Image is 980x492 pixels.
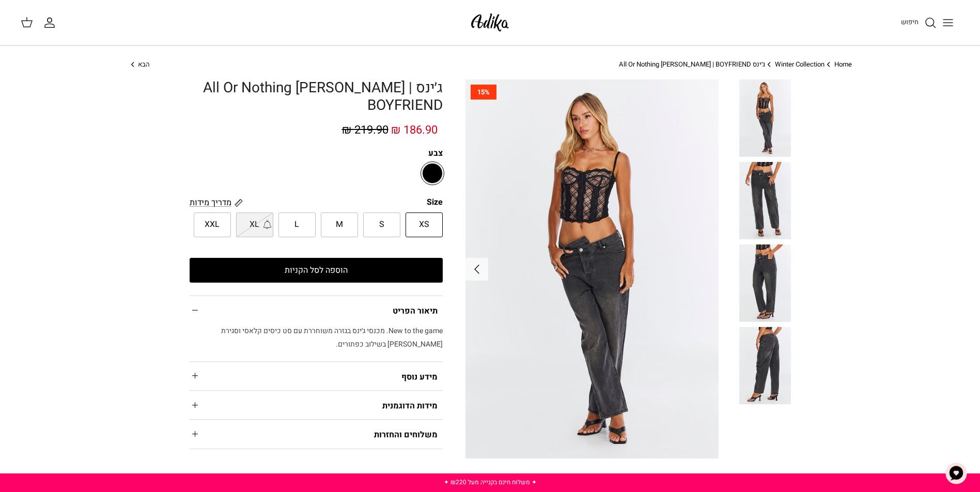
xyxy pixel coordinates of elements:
[619,59,765,69] a: ג׳ינס All Or Nothing [PERSON_NAME] | BOYFRIEND
[190,258,443,283] button: הוספה לסל הקניות
[342,122,388,138] span: 219.90 ₪
[834,59,852,69] a: Home
[901,17,919,27] span: חיפוש
[190,79,443,114] h1: ג׳ינס All Or Nothing [PERSON_NAME] | BOYFRIEND
[129,60,852,70] nav: Breadcrumbs
[937,11,959,34] button: Toggle menu
[250,218,259,232] span: XL
[336,218,343,232] span: M
[190,196,243,208] a: מדריך מידות
[190,362,443,390] summary: מידע נוסף
[129,60,150,70] a: הבא
[941,458,972,489] button: צ'אט
[138,59,150,69] span: הבא
[190,296,443,324] summary: תיאור הפריט
[379,218,384,232] span: S
[190,147,443,159] label: צבע
[190,196,231,209] span: מדריך מידות
[391,122,438,138] span: 186.90 ₪
[205,218,220,232] span: XXL
[190,420,443,448] summary: משלוחים והחזרות
[294,218,299,232] span: L
[775,59,825,69] a: Winter Collection
[190,391,443,419] summary: מידות הדוגמנית
[444,478,537,487] a: ✦ משלוח חינם בקנייה מעל ₪220 ✦
[221,325,443,350] span: New to the game. מכנסי ג׳ינס בגזרה משוחררת עם סט כיסים קלאסי וסגירת [PERSON_NAME] בשילוב כפתורים.
[427,196,443,208] legend: Size
[468,10,512,35] img: Adika IL
[43,17,60,29] a: החשבון שלי
[901,17,937,29] a: חיפוש
[465,258,488,281] button: Next
[419,218,429,232] span: XS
